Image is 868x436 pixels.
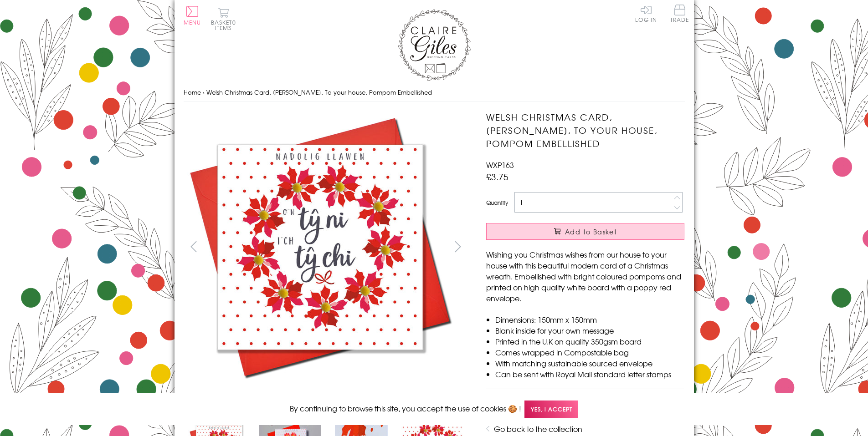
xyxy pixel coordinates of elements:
span: Add to Basket [565,227,617,236]
a: Go back to the collection [494,423,582,434]
li: Comes wrapped in Compostable bag [495,347,684,358]
img: Welsh Christmas Card, Nadolig Llawen, To your house, Pompom Embellished [468,111,741,329]
li: Dimensions: 150mm x 150mm [495,314,684,325]
span: Yes, I accept [524,401,578,418]
span: Welsh Christmas Card, [PERSON_NAME], To your house, Pompom Embellished [206,88,432,96]
li: Blank inside for your own message [495,325,684,336]
button: Menu [184,6,201,25]
span: £3.75 [486,170,508,183]
span: Menu [184,18,201,26]
li: With matching sustainable sourced envelope [495,358,684,369]
button: Add to Basket [486,223,684,240]
nav: breadcrumbs [184,83,685,102]
button: Basket0 items [211,7,236,30]
span: 0 items [215,18,236,32]
span: › [203,88,205,96]
li: Printed in the U.K on quality 350gsm board [495,336,684,347]
a: Log In [635,5,657,22]
img: Claire Giles Greetings Cards [398,9,471,81]
button: prev [184,236,204,257]
li: Can be sent with Royal Mail standard letter stamps [495,369,684,380]
p: Wishing you Christmas wishes from our house to your house with this beautiful modern card of a Ch... [486,249,684,304]
button: next [447,236,468,257]
img: Welsh Christmas Card, Nadolig Llawen, To your house, Pompom Embellished [183,111,457,384]
span: WXP163 [486,159,514,170]
label: Quantity [486,198,508,207]
a: Trade [670,5,689,24]
h1: Welsh Christmas Card, [PERSON_NAME], To your house, Pompom Embellished [486,111,684,150]
a: Home [184,88,201,96]
span: Trade [670,5,689,22]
